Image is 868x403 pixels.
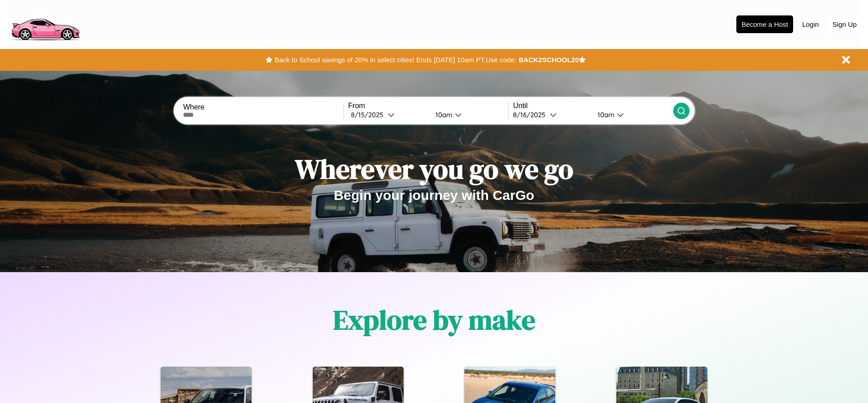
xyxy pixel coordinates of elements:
div: 10am [593,110,617,119]
button: Back to School savings of 20% in select cities! Ends [DATE] 10am PT.Use code: [272,54,518,66]
h1: Explore by make [333,301,535,338]
div: 8 / 15 / 2025 [351,110,388,119]
button: 10am [428,110,508,119]
button: 10am [590,110,673,119]
b: BACK2SCHOOL20 [518,56,579,64]
label: Until [513,102,673,110]
label: From [348,102,508,110]
button: Login [798,16,824,33]
div: 8 / 16 / 2025 [513,110,550,119]
img: logo [7,5,84,43]
div: 10am [431,110,455,119]
button: Become a Host [736,15,793,33]
button: 8/15/2025 [348,110,428,119]
label: Where [183,103,343,111]
button: Sign Up [828,16,861,33]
